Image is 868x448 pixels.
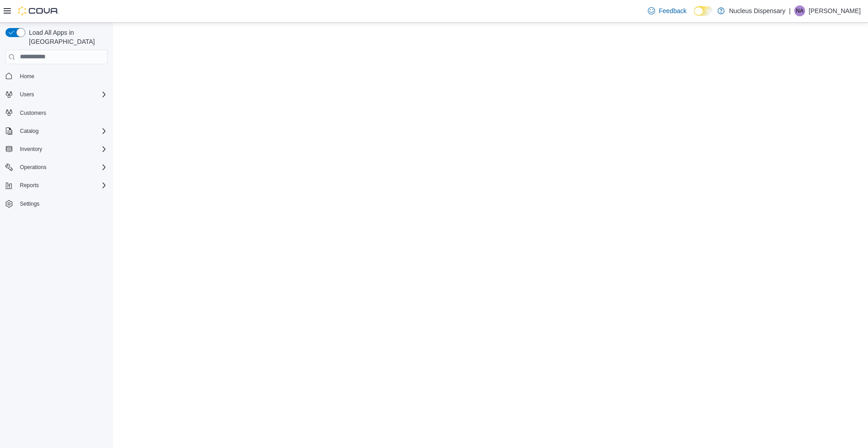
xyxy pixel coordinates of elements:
[16,144,46,155] button: Inventory
[20,109,46,117] span: Customers
[16,71,108,82] span: Home
[18,6,59,15] img: Cova
[2,179,111,192] button: Reports
[644,2,690,20] a: Feedback
[694,16,694,16] span: Dark Mode
[794,5,805,16] div: Neil Ashmeade
[20,91,34,98] span: Users
[2,88,111,101] button: Users
[16,107,108,118] span: Customers
[16,126,108,137] span: Catalog
[796,5,804,16] span: NA
[2,70,111,83] button: Home
[25,28,108,46] span: Load All Apps in [GEOGRAPHIC_DATA]
[729,5,786,16] p: Nucleus Dispensary
[659,6,686,15] span: Feedback
[5,66,108,234] nav: Complex example
[16,89,108,100] span: Users
[16,162,50,173] button: Operations
[20,200,39,207] span: Settings
[2,106,111,119] button: Customers
[20,182,39,189] span: Reports
[16,180,42,191] button: Reports
[809,5,861,16] p: [PERSON_NAME]
[694,6,713,16] input: Dark Mode
[16,198,108,209] span: Settings
[16,126,42,137] button: Catalog
[16,71,38,82] a: Home
[2,143,111,156] button: Inventory
[20,146,42,153] span: Inventory
[20,127,38,135] span: Catalog
[16,198,43,209] a: Settings
[2,161,111,174] button: Operations
[2,125,111,137] button: Catalog
[20,164,47,171] span: Operations
[20,73,34,80] span: Home
[16,108,50,118] a: Customers
[16,89,38,100] button: Users
[16,180,108,191] span: Reports
[16,144,108,155] span: Inventory
[789,5,791,16] p: |
[2,197,111,210] button: Settings
[16,162,108,173] span: Operations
